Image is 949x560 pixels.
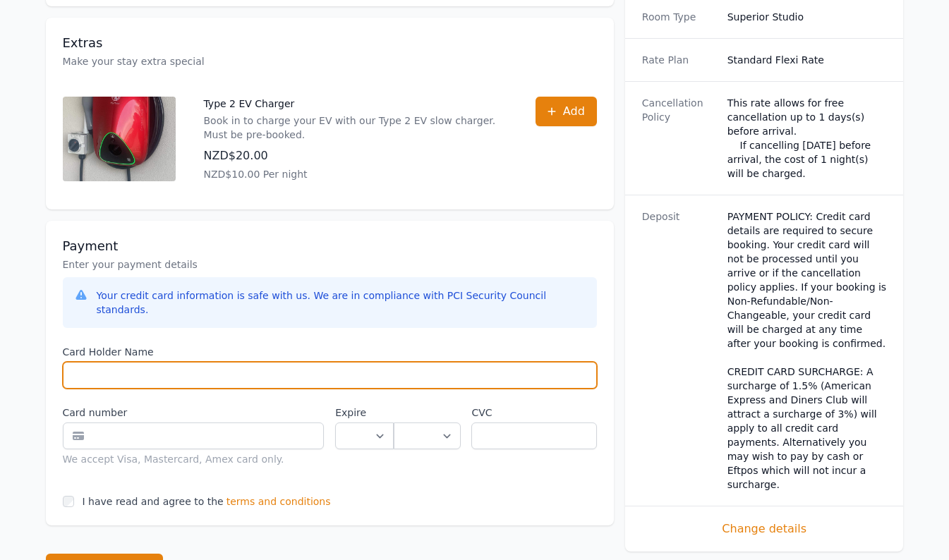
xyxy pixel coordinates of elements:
dt: Rate Plan [642,53,716,67]
p: Make your stay extra special [63,54,597,68]
p: Book in to charge your EV with our Type 2 EV slow charger. Must be pre-booked. [204,114,507,142]
h3: Extras [63,35,597,51]
button: Add [536,97,597,126]
span: Change details [642,521,887,537]
p: Enter your payment details [63,257,597,272]
dt: Deposit [642,209,716,492]
div: This rate allows for free cancellation up to 1 days(s) before arrival. If cancelling [DATE] befor... [727,96,887,181]
span: Add [563,103,585,120]
dd: PAYMENT POLICY: Credit card details are required to secure booking. Your credit card will not be ... [727,209,887,492]
div: Your credit card information is safe with us. We are in compliance with PCI Security Council stan... [97,288,586,317]
label: Card number [63,406,325,420]
p: NZD$20.00 [204,147,507,164]
p: Type 2 EV Charger [204,97,507,111]
label: . [394,406,460,420]
dd: Standard Flexi Rate [727,53,887,67]
dt: Room Type [642,10,716,24]
dt: Cancellation Policy [642,96,716,181]
dd: Superior Studio [727,10,887,24]
h3: Payment [63,238,597,255]
label: Expire [335,406,394,420]
label: CVC [471,406,596,420]
span: terms and conditions [226,494,331,509]
label: I have read and agree to the [83,496,224,507]
img: Type 2 EV Charger [63,97,176,181]
div: We accept Visa, Mastercard, Amex card only. [63,452,325,466]
label: Card Holder Name [63,345,597,359]
p: NZD$10.00 Per night [204,167,507,181]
